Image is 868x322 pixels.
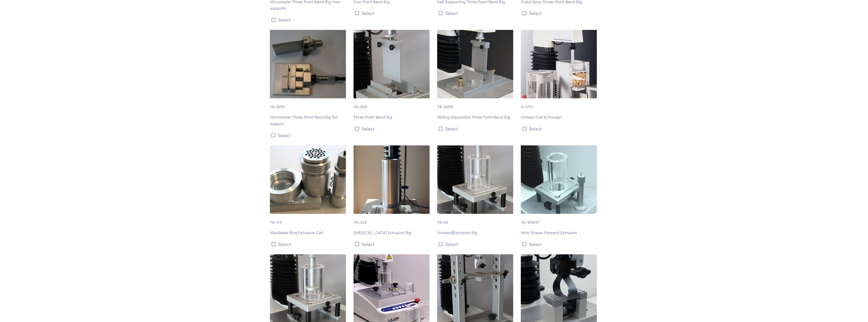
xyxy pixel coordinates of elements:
[521,30,597,98] img: extrusion-a_otc-ottawa-cell-and-plunger-2.jpg
[354,229,431,236] p: [MEDICAL_DATA] Extrusion Rig
[354,98,431,110] p: TA-92N
[521,98,598,110] p: A-OTC
[354,214,431,225] p: TA-525
[521,114,598,120] p: Ottawa Cell & Plunger
[270,229,347,236] p: Meullenet Rice Extrusion Cell
[521,214,598,225] p: TA-93WST
[354,240,431,248] button: Select
[354,114,431,120] p: Three Point Bend Rig
[354,145,430,214] img: ta-525_capillaryfixture.jpg
[270,214,347,225] p: TA-113
[270,145,346,214] img: ta-113_meullenet_rice_extrusion_cell.jpg
[270,240,347,248] button: Select
[354,9,431,17] button: Select
[270,114,347,127] p: Micrometer Three Point Bend Rig flat support
[437,240,515,248] button: Select
[270,131,347,139] button: Select
[521,229,598,236] p: Wire Screen Forward Extrusion
[437,30,513,98] img: ta-92ns_sliding-adjustable-three-point-bend-rig.jpg
[437,124,515,133] button: Select
[437,229,515,236] p: Forward Extrusion Rig
[521,145,597,214] img: ta-93wst-edited.jpg
[437,114,515,120] p: Sliding Adjustable Three Point Bend Rig
[270,30,346,98] img: ta-92m_micrometer-three-point-bend-rig-flat-support.jpg
[354,124,431,133] button: Select
[521,124,598,133] button: Select
[354,30,430,98] img: ta-92_adjustable-three-point-bend-rig.jpg
[270,15,347,24] button: Select
[270,98,347,110] p: TA-92M
[437,214,515,225] p: TA-93
[437,145,513,214] img: ta-93_forward-extrusion-fixture.jpg
[521,240,598,248] button: Select
[437,98,515,110] p: TA-92NS
[437,9,515,17] button: Select
[521,9,598,17] button: Select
